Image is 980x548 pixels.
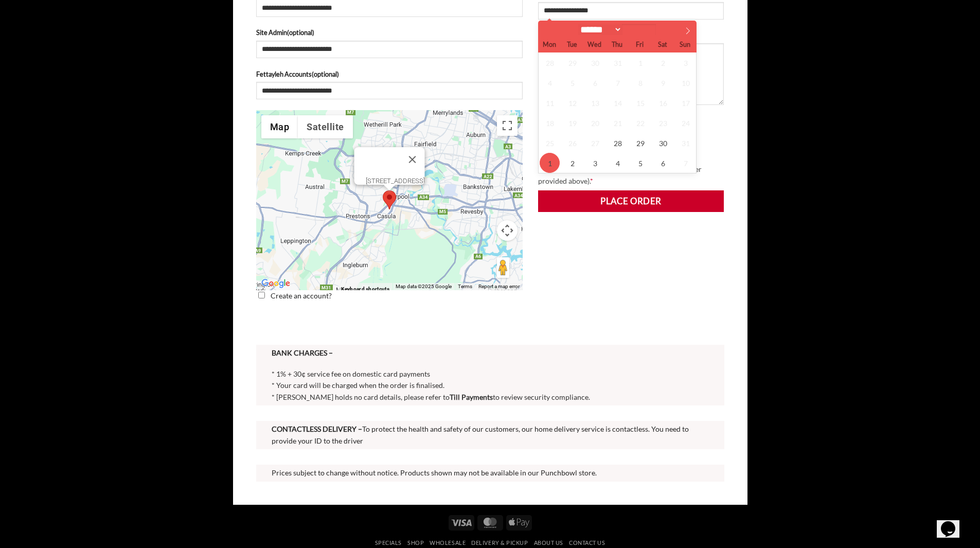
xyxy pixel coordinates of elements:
img: Google [259,277,293,290]
span: August 30, 2025 [653,133,673,153]
input: Create an account? [258,292,265,298]
span: August 3, 2025 [675,52,696,73]
span: August 1, 2025 [630,52,650,73]
span: Create an account? [271,291,332,300]
a: Report a map error [478,284,520,289]
span: Thu [606,42,629,48]
a: SHOP [407,539,424,546]
div: [STREET_ADDRESS] [365,177,424,185]
button: Show street map [261,115,298,138]
strong: BANK CHARGES – [272,348,333,357]
button: Place order [538,190,724,212]
span: August 21, 2025 [608,113,628,133]
span: August 20, 2025 [585,113,605,133]
span: (optional) [312,70,339,78]
span: September 4, 2025 [608,153,628,173]
a: Wholesale [430,539,466,546]
span: August 17, 2025 [675,93,696,113]
button: Map camera controls [497,220,518,241]
span: August 23, 2025 [653,113,673,133]
a: Contact Us [569,539,605,546]
span: August 29, 2025 [630,133,650,153]
span: Fri [629,42,651,48]
a: Delivery & Pickup [471,539,528,546]
span: August 19, 2025 [562,113,582,133]
span: August 5, 2025 [562,73,582,93]
span: August 14, 2025 [608,93,628,113]
span: August 7, 2025 [608,73,628,93]
span: July 31, 2025 [608,52,628,73]
span: Mon [538,42,561,48]
span: To protect the health and safety of our customers, our home delivery service is contactless. You ... [272,425,689,445]
a: Terms (opens in new tab) [458,284,472,289]
button: Show satellite imagery [298,115,353,138]
abbr: required [590,176,593,185]
span: August 4, 2025 [540,73,560,93]
span: August 26, 2025 [562,133,582,153]
span: * Your card will be charged when the order is finalised. [272,381,444,390]
span: August 16, 2025 [653,93,673,113]
span: August 18, 2025 [540,113,560,133]
span: August 28, 2025 [608,133,628,153]
span: August 13, 2025 [585,93,605,113]
span: Sun [674,42,697,48]
button: Keyboard shortcuts [341,283,389,296]
button: Close [400,147,424,172]
a: Till Payments [450,393,493,401]
span: Sat [651,42,674,48]
span: August 25, 2025 [540,133,560,153]
span: September 5, 2025 [630,153,650,173]
span: August 2, 2025 [653,52,673,73]
span: August 24, 2025 [675,113,696,133]
strong: CONTACTLESS DELIVERY – [272,425,362,433]
span: July 29, 2025 [562,52,582,73]
input: Year [622,24,656,35]
a: Specials [375,539,402,546]
div: Payment icons [447,514,533,531]
span: Tue [561,42,583,48]
span: * [PERSON_NAME] holds no card details, please refer to to review security compliance. [272,393,590,401]
span: September 2, 2025 [562,153,582,173]
span: August 8, 2025 [630,73,650,93]
span: August 12, 2025 [562,93,582,113]
span: August 10, 2025 [675,73,696,93]
span: (optional) [287,28,314,37]
span: September 7, 2025 [675,153,696,173]
span: July 28, 2025 [540,52,560,73]
span: August 6, 2025 [585,73,605,93]
span: August 11, 2025 [540,93,560,113]
iframe: chat widget [937,507,970,538]
span: August 31, 2025 [675,133,696,153]
button: Drag Pegman onto the map to open Street View [497,257,509,278]
span: Map data ©2025 Google [396,284,452,289]
span: September 6, 2025 [653,153,673,173]
span: September 1, 2025 [540,153,560,173]
span: Prices subject to change without notice. Products shown may not be available in our Punchbowl store. [272,468,597,477]
button: Toggle fullscreen view [497,115,518,136]
span: August 27, 2025 [585,133,605,153]
span: * 1% + 30¢ service fee on domestic card payments [272,369,430,378]
label: Fettayleh Accounts [256,69,523,79]
label: Site Admin [256,27,523,38]
span: Wed [583,42,606,48]
span: August 22, 2025 [630,113,650,133]
span: July 30, 2025 [585,52,605,73]
a: About Us [534,539,563,546]
span: September 3, 2025 [585,153,605,173]
span: August 15, 2025 [630,93,650,113]
span: August 9, 2025 [653,73,673,93]
a: Open this area in Google Maps (opens a new window) [259,277,293,290]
